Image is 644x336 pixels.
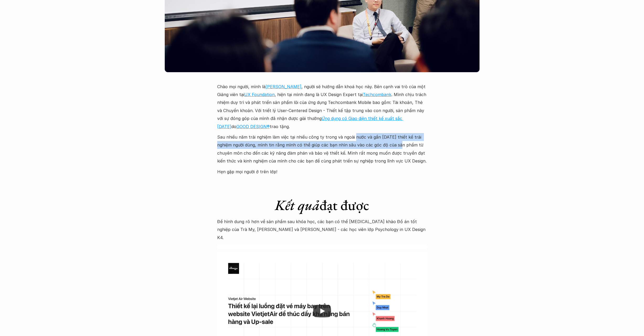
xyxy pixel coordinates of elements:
a: Ứng dụng có Giao diện thiết kế xuất sắc [DATE] [217,116,403,129]
a: Techcombank [363,92,391,97]
em: Kết quả [275,196,320,214]
a: UX Foundation [244,92,275,97]
a: [PERSON_NAME] [265,84,301,89]
p: Hẹn gặp mọi người ở trên lớp! [217,168,427,176]
a: GOOD DESIGN® [236,124,270,129]
h1: đạt được [217,197,427,214]
p: Sau nhiều năm trải nghiệm làm việc tại nhiều công ty trong và ngoài nước và gần [DATE] thiết kế t... [217,133,427,165]
p: Chào mọi người, mình là , người sẽ hướng dẫn khoá học này. Bên cạnh vai trò của một Giảng viên tạ... [217,83,427,130]
p: Để hình dung rõ hơn về sản phẩm sau khóa học, các bạn có thể [MEDICAL_DATA] khảo Đồ án tốt nghiệp... [217,218,427,241]
button: Play [313,305,331,317]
